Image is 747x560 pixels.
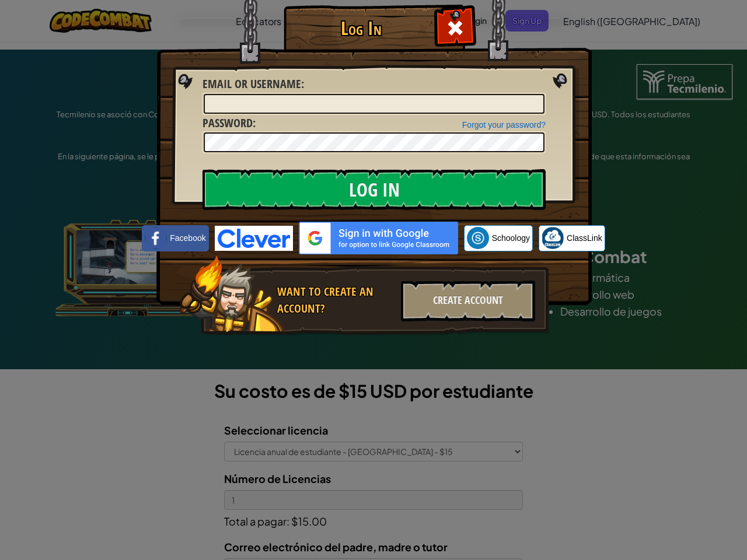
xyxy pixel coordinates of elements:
img: facebook_small.png [145,227,167,249]
label: : [203,76,304,93]
span: Schoology [492,232,530,244]
span: Password [203,115,253,131]
img: classlink-logo-small.png [542,227,564,249]
img: gplus_sso_button2.svg [299,222,458,254]
span: Facebook [170,232,205,244]
img: clever-logo-blue.png [215,226,293,251]
h1: Log In [287,18,435,38]
a: Forgot your password? [462,120,546,129]
span: Email or Username [203,76,301,92]
span: ClassLink [567,232,602,244]
label: : [203,115,256,132]
img: schoology.png [467,227,489,249]
div: Want to create an account? [277,283,394,317]
input: Log In [203,169,546,210]
div: Create Account [401,281,535,321]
